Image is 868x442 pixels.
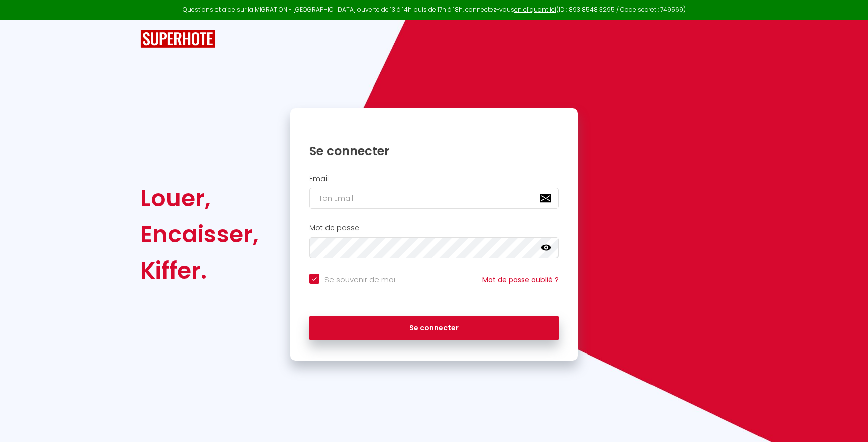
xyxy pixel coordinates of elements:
[140,252,259,289] div: Kiffer.
[482,275,559,285] a: Mot de passe oublié ?
[140,216,259,252] div: Encaisser,
[514,5,556,14] a: en cliquant ici
[309,174,559,183] h2: Email
[140,180,259,216] div: Louer,
[309,224,559,232] h2: Mot de passe
[309,316,559,341] button: Se connecter
[140,30,215,48] img: SuperHote logo
[309,188,559,209] input: Ton Email
[309,143,559,159] h1: Se connecter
